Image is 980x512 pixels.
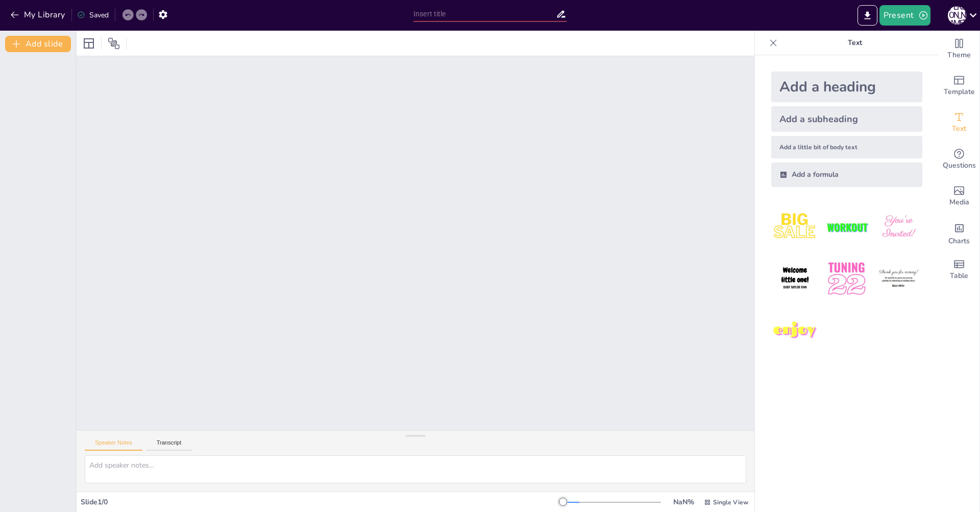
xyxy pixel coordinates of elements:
div: Saved [77,10,109,20]
p: Text [781,31,928,55]
span: Charts [948,236,970,247]
button: Present [879,5,930,26]
input: Insert title [413,7,556,21]
button: Export to PowerPoint [857,5,877,26]
div: Layout [81,35,97,52]
div: Add a formula [771,162,922,187]
img: 5.jpeg [823,255,870,302]
div: Add text boxes [939,104,979,141]
img: 2.jpeg [823,203,870,251]
div: Add a table [939,251,979,288]
div: Slide 1 / 0 [81,497,563,507]
div: Add a little bit of body text [771,136,922,158]
div: NaN % [671,497,696,507]
div: Add charts and graphs [939,215,979,251]
button: Speaker Notes [85,439,142,451]
span: Template [944,86,975,98]
img: 7.jpeg [771,307,819,355]
img: 4.jpeg [771,255,819,302]
span: Media [949,197,969,208]
button: My Library [8,7,69,23]
img: 6.jpeg [875,255,922,302]
img: 1.jpeg [771,203,819,251]
div: Change the overall theme [939,31,979,67]
div: Get real-time input from your audience [939,141,979,178]
span: Position [108,37,120,50]
span: Theme [947,50,971,61]
button: [PERSON_NAME] [948,5,966,26]
div: Add ready made slides [939,67,979,104]
div: Add a heading [771,72,922,102]
button: Add slide [5,36,71,52]
span: Single View [713,498,748,506]
span: Questions [943,160,976,171]
span: Table [950,270,968,282]
img: 3.jpeg [875,203,922,251]
div: Add images, graphics, shapes or video [939,178,979,215]
div: [PERSON_NAME] [948,6,966,25]
div: Add a subheading [771,106,922,132]
button: Transcript [146,439,192,451]
span: Text [952,123,966,134]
